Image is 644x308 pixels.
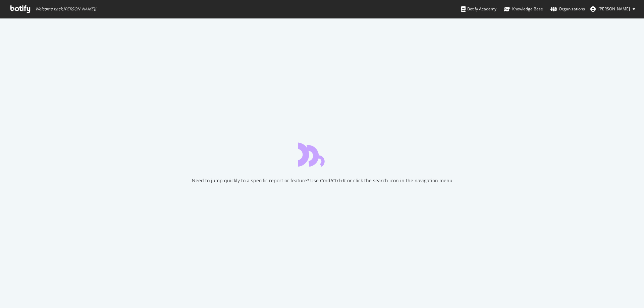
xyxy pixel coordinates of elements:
[298,142,346,167] div: animation
[461,6,496,12] div: Botify Academy
[504,6,543,12] div: Knowledge Base
[192,177,452,184] div: Need to jump quickly to a specific report or feature? Use Cmd/Ctrl+K or click the search icon in ...
[35,6,96,12] span: Welcome back, [PERSON_NAME] !
[598,6,630,12] span: Ibrahim M
[585,4,641,14] button: [PERSON_NAME]
[550,6,585,12] div: Organizations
